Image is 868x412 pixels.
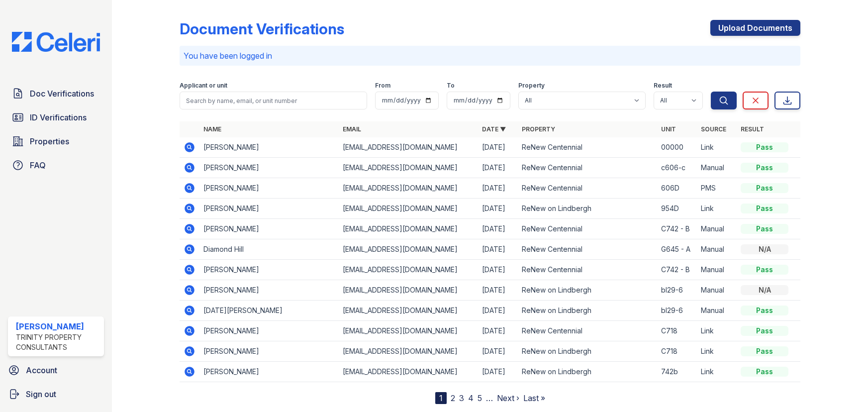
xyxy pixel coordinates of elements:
div: Pass [741,326,788,336]
label: Property [518,82,545,90]
span: FAQ [30,159,46,171]
div: Pass [741,265,788,275]
a: Unit [661,125,676,133]
a: Source [701,125,726,133]
span: … [486,392,493,404]
p: You have been logged in [184,50,796,62]
td: [PERSON_NAME] [199,341,339,362]
label: From [375,82,390,90]
a: ID Verifications [8,107,104,127]
a: 2 [451,393,455,403]
a: 5 [478,393,482,403]
td: Diamond Hill [199,239,339,260]
td: [EMAIL_ADDRESS][DOMAIN_NAME] [339,219,478,239]
td: Manual [697,239,737,260]
td: G645 - A [657,239,697,260]
div: N/A [741,285,788,295]
td: ReNew Centennial [518,321,657,341]
span: Doc Verifications [30,88,94,100]
td: [DATE] [478,158,518,178]
a: 4 [468,393,474,403]
td: [DATE] [478,321,518,341]
td: Link [697,341,737,362]
td: [EMAIL_ADDRESS][DOMAIN_NAME] [339,280,478,301]
a: Upload Documents [710,20,800,36]
label: To [447,82,455,90]
td: ReNew Centennial [518,178,657,199]
td: Link [697,137,737,158]
td: 954D [657,199,697,219]
div: [PERSON_NAME] [16,320,100,332]
a: Result [741,125,764,133]
div: 1 [435,392,447,404]
a: Next › [497,393,519,403]
td: [DATE] [478,280,518,301]
td: [EMAIL_ADDRESS][DOMAIN_NAME] [339,260,478,280]
td: C718 [657,321,697,341]
td: 606D [657,178,697,199]
a: Sign out [4,384,108,404]
div: Pass [741,367,788,377]
td: Link [697,362,737,382]
td: [EMAIL_ADDRESS][DOMAIN_NAME] [339,362,478,382]
a: Name [203,125,221,133]
a: 3 [459,393,464,403]
td: Manual [697,301,737,321]
label: Applicant or unit [180,82,227,90]
input: Search by name, email, or unit number [180,92,367,109]
td: [DATE] [478,137,518,158]
td: [PERSON_NAME] [199,260,339,280]
td: [PERSON_NAME] [199,137,339,158]
td: [DATE] [478,301,518,321]
a: FAQ [8,155,104,175]
td: Manual [697,260,737,280]
td: C742 - B [657,219,697,239]
a: Properties [8,131,104,151]
td: ReNew Centennial [518,158,657,178]
span: Properties [30,135,69,147]
td: [EMAIL_ADDRESS][DOMAIN_NAME] [339,301,478,321]
div: Pass [741,346,788,356]
label: Result [654,82,672,90]
div: Pass [741,224,788,234]
td: [EMAIL_ADDRESS][DOMAIN_NAME] [339,239,478,260]
td: bl29-6 [657,280,697,301]
td: ReNew Centennial [518,219,657,239]
td: ReNew Centennial [518,137,657,158]
td: [EMAIL_ADDRESS][DOMAIN_NAME] [339,321,478,341]
td: [PERSON_NAME] [199,362,339,382]
td: [PERSON_NAME] [199,199,339,219]
td: [DATE] [478,178,518,199]
div: Pass [741,204,788,213]
td: ReNew on Lindbergh [518,280,657,301]
div: Pass [741,306,788,315]
td: Manual [697,280,737,301]
td: [EMAIL_ADDRESS][DOMAIN_NAME] [339,158,478,178]
td: ReNew on Lindbergh [518,301,657,321]
td: Link [697,321,737,341]
td: C742 - B [657,260,697,280]
td: 00000 [657,137,697,158]
td: 742b [657,362,697,382]
div: Pass [741,142,788,152]
td: [PERSON_NAME] [199,219,339,239]
td: [EMAIL_ADDRESS][DOMAIN_NAME] [339,137,478,158]
a: Date ▼ [482,125,506,133]
td: ReNew on Lindbergh [518,199,657,219]
td: [DATE] [478,341,518,362]
span: ID Verifications [30,111,87,123]
img: CE_Logo_Blue-a8612792a0a2168367f1c8372b55b34899dd931a85d93a1a3d3e32e68fde9ad4.png [4,32,108,52]
td: Manual [697,158,737,178]
td: bl29-6 [657,301,697,321]
td: [DATE] [478,239,518,260]
a: Email [343,125,361,133]
a: Property [522,125,555,133]
td: ReNew Centennial [518,239,657,260]
td: [DATE] [478,260,518,280]
td: PMS [697,178,737,199]
td: [EMAIL_ADDRESS][DOMAIN_NAME] [339,199,478,219]
td: ReNew on Lindbergh [518,341,657,362]
div: Pass [741,163,788,173]
td: [PERSON_NAME] [199,178,339,199]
